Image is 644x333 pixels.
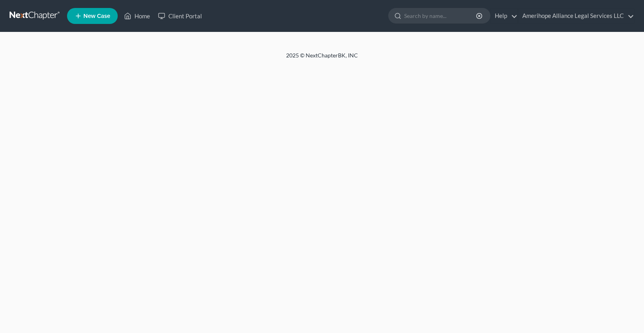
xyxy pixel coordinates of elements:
[95,51,549,66] div: 2025 © NextChapterBK, INC
[518,9,634,23] a: Amerihope Alliance Legal Services LLC
[404,8,477,23] input: Search by name...
[120,9,154,23] a: Home
[83,13,110,19] span: New Case
[154,9,206,23] a: Client Portal
[491,9,518,23] a: Help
